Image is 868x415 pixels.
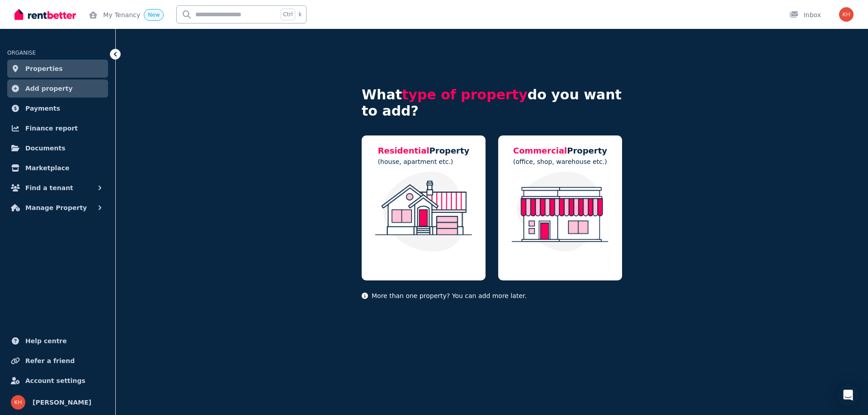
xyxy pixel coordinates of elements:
[11,395,25,410] img: Karen Hickey
[25,163,69,173] span: Marketplace
[7,352,108,370] a: Refer a friend
[362,87,622,119] h4: What do you want to add?
[839,7,854,22] img: Karen Hickey
[7,372,108,390] a: Account settings
[25,375,85,386] span: Account settings
[25,336,67,346] span: Help centre
[7,60,108,78] a: Properties
[7,119,108,137] a: Finance report
[513,157,607,166] p: (office, shop, warehouse etc.)
[25,182,73,193] span: Find a tenant
[7,332,108,350] a: Help centre
[378,146,429,155] span: Residential
[25,63,63,74] span: Properties
[789,10,821,19] div: Inbox
[378,157,470,166] p: (house, apartment etc.)
[14,8,76,21] img: RentBetter
[33,397,91,408] span: [PERSON_NAME]
[513,145,607,157] h5: Property
[402,87,528,103] span: type of property
[7,179,108,197] button: Find a tenant
[25,123,78,134] span: Finance report
[7,199,108,217] button: Manage Property
[371,172,476,252] img: Residential Property
[25,143,66,154] span: Documents
[7,139,108,157] a: Documents
[513,146,567,155] span: Commercial
[7,99,108,117] a: Payments
[7,159,108,177] a: Marketplace
[7,50,36,56] span: ORGANISE
[362,291,622,300] p: More than one property? You can add more later.
[25,355,75,366] span: Refer a friend
[7,79,108,98] a: Add property
[25,83,73,94] span: Add property
[507,172,613,252] img: Commercial Property
[299,11,302,18] span: k
[148,12,160,18] span: New
[25,202,87,213] span: Manage Property
[281,9,295,20] span: Ctrl
[25,103,60,114] span: Payments
[378,145,470,157] h5: Property
[837,384,859,406] div: Open Intercom Messenger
